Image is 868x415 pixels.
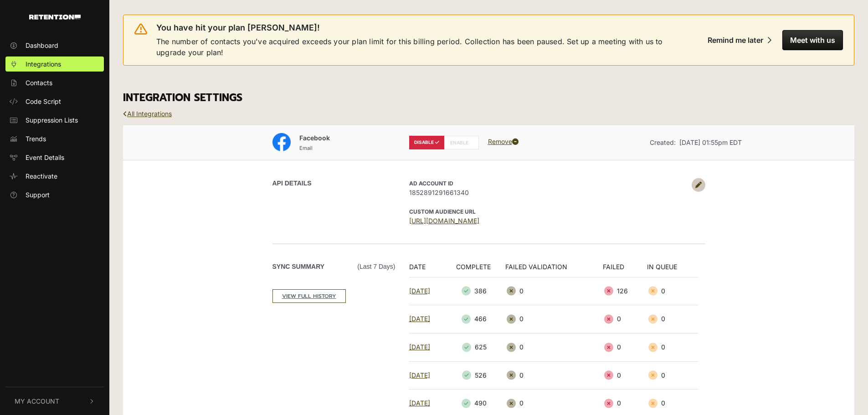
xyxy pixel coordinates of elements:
a: [URL][DOMAIN_NAME] [409,217,479,225]
td: 0 [647,305,699,333]
td: 466 [447,305,505,333]
a: Remove [488,138,519,145]
th: IN QUEUE [647,262,699,277]
td: 0 [505,361,603,389]
a: Support [5,187,104,202]
a: Contacts [5,75,104,90]
span: (Last 7 days) [357,262,395,272]
td: 0 [603,361,647,389]
th: COMPLETE [447,262,505,277]
button: Meet with us [782,30,843,50]
label: ENABLE [444,136,479,149]
strong: CUSTOM AUDIENCE URL [409,208,476,215]
div: Remind me later [708,36,763,45]
a: Event Details [5,150,104,165]
a: [DATE] [409,287,430,295]
strong: AD Account ID [409,180,453,187]
small: Email [299,145,313,151]
img: Facebook [272,133,291,151]
a: Trends [5,131,104,146]
a: VIEW FULL HISTORY [272,289,346,303]
a: Integrations [5,56,104,72]
span: Trends [26,134,46,143]
label: DISABLE [409,136,444,149]
a: Code Script [5,94,104,109]
td: 0 [647,361,699,389]
span: Integrations [26,59,61,69]
span: Event Details [26,153,64,162]
a: [DATE] [409,371,430,379]
td: 0 [647,277,699,305]
label: API DETAILS [272,179,312,188]
th: FAILED VALIDATION [505,262,603,277]
span: [DATE] 01:55pm EDT [679,138,742,146]
a: [DATE] [409,315,430,323]
a: [DATE] [409,343,430,351]
td: 126 [603,277,647,305]
span: Contacts [26,78,52,87]
a: Suppression Lists [5,113,104,128]
td: 0 [505,305,603,333]
span: Facebook [299,134,330,142]
img: Retention.com [29,15,81,20]
span: You have hit your plan [PERSON_NAME]! [156,22,320,33]
h3: INTEGRATION SETTINGS [123,92,854,104]
span: Dashboard [26,41,58,50]
span: Code Script [26,97,61,106]
span: Reactivate [26,171,57,181]
td: 0 [603,333,647,361]
span: Suppression Lists [26,115,78,125]
button: My Account [5,387,104,415]
a: [DATE] [409,399,430,407]
td: 625 [447,333,505,361]
td: 386 [447,277,505,305]
label: Sync Summary [272,262,395,272]
td: 0 [647,333,699,361]
td: 0 [603,305,647,333]
td: 0 [505,333,603,361]
span: The number of contacts you've acquired exceeds your plan limit for this billing period. Collectio... [156,36,677,58]
span: Created: [650,138,676,146]
td: 526 [447,361,505,389]
a: All Integrations [123,110,172,118]
span: Support [26,190,50,200]
span: 1852891291661340 [409,188,687,197]
th: FAILED [603,262,647,277]
th: DATE [409,262,447,277]
span: My Account [15,396,59,406]
td: 0 [505,277,603,305]
button: Remind me later [700,30,779,50]
a: Dashboard [5,38,104,53]
a: Reactivate [5,169,104,184]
